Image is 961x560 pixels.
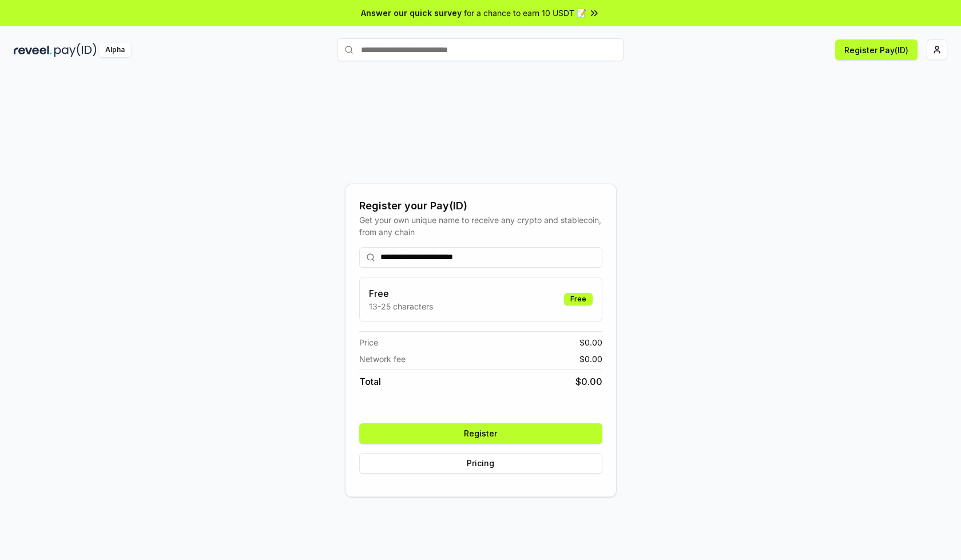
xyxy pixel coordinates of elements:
span: Network fee [359,353,406,365]
p: 13-25 characters [369,300,433,312]
button: Register [359,423,602,444]
span: for a chance to earn 10 USDT 📝 [464,7,586,19]
div: Get your own unique name to receive any crypto and stablecoin, from any chain [359,214,602,238]
span: Answer our quick survey [361,7,462,19]
div: Alpha [99,43,131,57]
span: $ 0.00 [575,375,602,388]
div: Free [564,293,593,305]
span: $ 0.00 [579,336,602,348]
img: reveel_dark [14,43,52,57]
div: Register your Pay(ID) [359,198,602,214]
img: pay_id [54,43,97,57]
span: Total [359,375,381,388]
button: Pricing [359,453,602,474]
h3: Free [369,287,433,300]
span: Price [359,336,378,348]
span: $ 0.00 [579,353,602,365]
button: Register Pay(ID) [835,39,918,60]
